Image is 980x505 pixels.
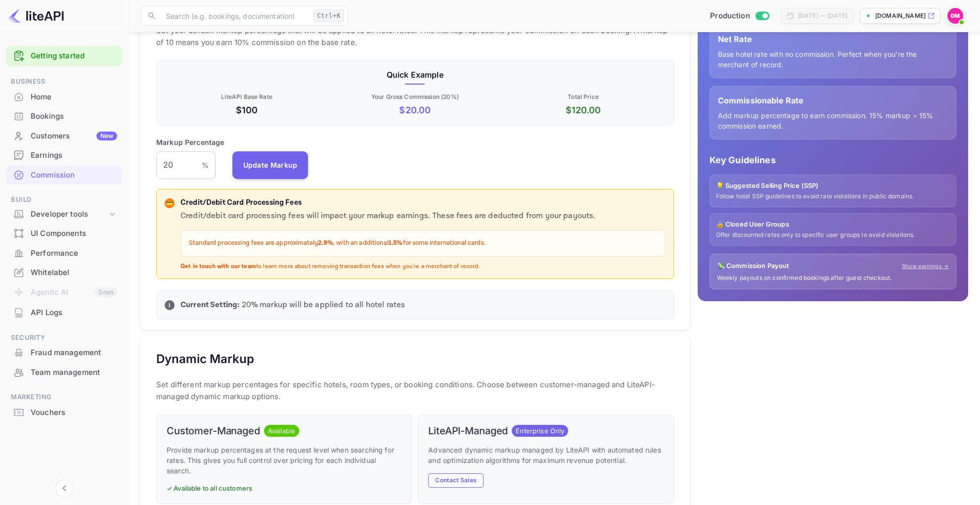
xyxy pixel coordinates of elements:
div: New [96,132,117,140]
div: Performance [31,248,117,259]
p: i [169,301,170,310]
p: LiteAPI Base Rate [165,92,329,101]
div: Developer tools [31,209,107,220]
a: Home [6,88,122,106]
p: Key Guidelines [710,153,956,167]
a: Team management [6,363,122,381]
div: Bookings [31,111,117,122]
p: Standard processing fees are approximately , with an additional for some international cards. [189,238,657,248]
p: 🔒 Closed User Groups [716,220,950,230]
h5: Dynamic Markup [156,351,254,367]
p: [DOMAIN_NAME] [875,11,926,20]
h6: Customer-Managed [167,425,260,437]
span: Business [6,76,122,87]
p: $ 120.00 [501,103,665,117]
button: Collapse navigation [55,479,73,497]
div: API Logs [31,307,117,319]
div: CustomersNew [6,127,122,146]
div: [DATE] — [DATE] [798,11,847,20]
img: Dylan McLean [947,8,963,24]
h6: LiteAPI-Managed [428,425,508,437]
p: Weekly payouts on confirmed bookings after guest checkout. [717,274,949,282]
span: Security [6,332,122,343]
strong: Current Setting: [180,300,239,310]
a: Bookings [6,107,122,125]
strong: Get in touch with our team [180,263,256,270]
p: Set your default markup percentage that will be applied to all hotel rates. This markup represent... [156,25,674,48]
p: $100 [165,103,329,117]
p: $ 20.00 [333,103,497,117]
p: Credit/debit card processing fees will impact your markup earnings. These fees are deducted from ... [180,210,666,222]
div: Team management [31,367,117,378]
div: Getting started [6,46,122,66]
div: Commission [6,166,122,185]
div: UI Components [31,228,117,239]
p: Provide markup percentages at the request level when searching for rates. This gives you full con... [167,445,401,476]
div: Fraud management [6,343,122,363]
input: Search (e.g. bookings, documentation) [160,6,310,26]
div: Earnings [6,146,122,165]
p: Offer discounted rates only to specific user groups to avoid violations. [716,231,950,239]
p: Credit/Debit Card Processing Fees [180,197,666,209]
img: LiteAPI logo [8,8,64,24]
p: Follow hotel SSP guidelines to avoid rate violations in public domains. [716,192,950,201]
button: Update Markup [232,151,309,179]
p: Add markup percentage to earn commission. 15% markup = 15% commission earned. [718,110,948,131]
p: ✓ Available to all customers [167,484,401,494]
p: Base hotel rate with no commission. Perfect when you're the merchant of record. [718,49,948,70]
p: Advanced dynamic markup managed by LiteAPI with automated rules and optimization algorithms for m... [428,445,663,465]
p: 💸 Commission Payout [717,261,790,271]
a: Performance [6,244,122,262]
a: API Logs [6,303,122,321]
p: Your Gross Commission ( 20 %) [333,92,497,101]
div: Commission [31,170,117,181]
div: Vouchers [6,403,122,422]
p: Total Price [501,92,665,101]
span: Build [6,194,122,205]
span: Marketing [6,392,122,403]
div: Vouchers [31,407,117,418]
span: Production [710,10,750,22]
div: Home [31,92,117,103]
p: % [202,160,209,170]
p: Net Rate [718,33,948,45]
span: Enterprise Only [512,426,568,436]
a: Earnings [6,146,122,164]
strong: 2.9% [318,239,333,247]
div: Performance [6,244,122,263]
p: Commissionable Rate [718,94,948,106]
div: Team management [6,363,122,382]
p: Set different markup percentages for specific hotels, room types, or booking conditions. Choose b... [156,379,674,403]
div: Earnings [31,150,117,161]
button: Contact Sales [428,473,484,488]
div: Whitelabel [31,267,117,278]
input: 0 [156,151,202,179]
p: Markup Percentage [156,137,224,147]
div: Home [6,88,122,107]
strong: 1.5% [389,239,403,247]
div: Developer tools [6,206,122,223]
a: Show earnings → [902,262,949,271]
a: Whitelabel [6,263,122,281]
div: UI Components [6,224,122,243]
a: UI Components [6,224,122,242]
div: Whitelabel [6,263,122,282]
div: Switch to Sandbox mode [706,10,773,22]
a: Getting started [31,50,117,62]
a: Fraud management [6,343,122,362]
p: 20 % markup will be applied to all hotel rates [180,299,666,311]
div: Customers [31,131,117,142]
a: Vouchers [6,403,122,421]
p: 💡 Suggested Selling Price (SSP) [716,181,950,191]
p: Quick Example [165,69,666,81]
span: Available [264,426,299,436]
p: to learn more about removing transaction fees when you're a merchant of record. [180,263,666,271]
p: 💳 [166,199,173,208]
div: API Logs [6,303,122,322]
a: Commission [6,166,122,184]
div: Fraud management [31,347,117,359]
a: CustomersNew [6,127,122,145]
div: Ctrl+K [313,9,344,22]
div: Bookings [6,107,122,126]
